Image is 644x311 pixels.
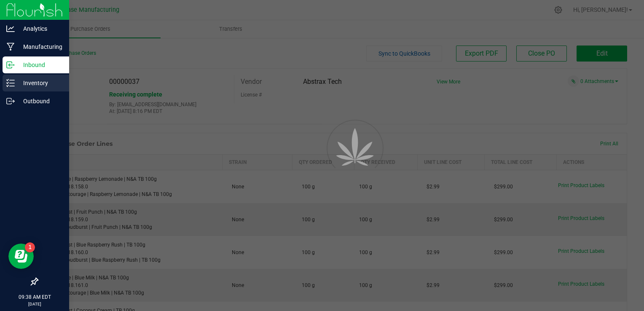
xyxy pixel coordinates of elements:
[15,60,65,70] p: Inbound
[25,242,35,252] iframe: Resource center unread badge
[8,244,34,269] iframe: Resource center
[6,24,15,33] inline-svg: Analytics
[4,293,65,301] p: 09:38 AM EDT
[6,97,15,105] inline-svg: Outbound
[15,96,65,106] p: Outbound
[15,42,65,52] p: Manufacturing
[4,301,65,307] p: [DATE]
[6,61,15,69] inline-svg: Inbound
[15,24,65,34] p: Analytics
[6,79,15,87] inline-svg: Inventory
[15,78,65,88] p: Inventory
[6,43,15,51] inline-svg: Manufacturing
